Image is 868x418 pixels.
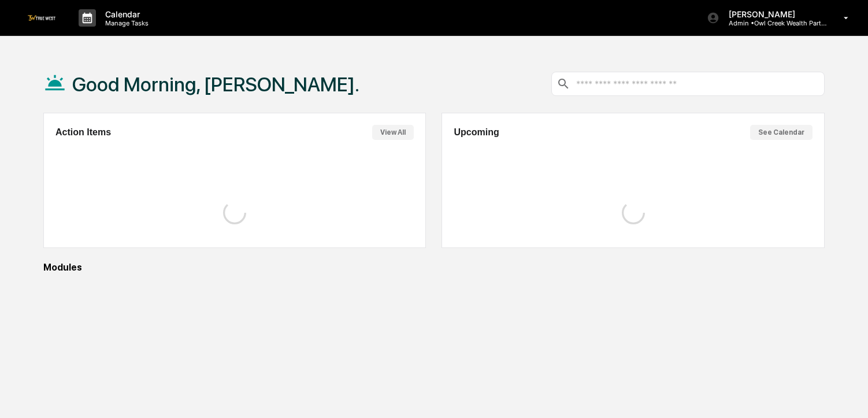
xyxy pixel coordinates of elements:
[372,125,414,140] button: View All
[96,19,154,27] p: Manage Tasks
[55,127,111,138] h2: Action Items
[28,15,55,20] img: logo
[96,9,154,19] p: Calendar
[750,125,813,140] button: See Calendar
[72,73,359,96] h1: Good Morning, [PERSON_NAME].
[719,9,827,19] p: [PERSON_NAME]
[719,19,827,27] p: Admin • Owl Creek Wealth Partners
[43,262,825,273] div: Modules
[454,127,499,138] h2: Upcoming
